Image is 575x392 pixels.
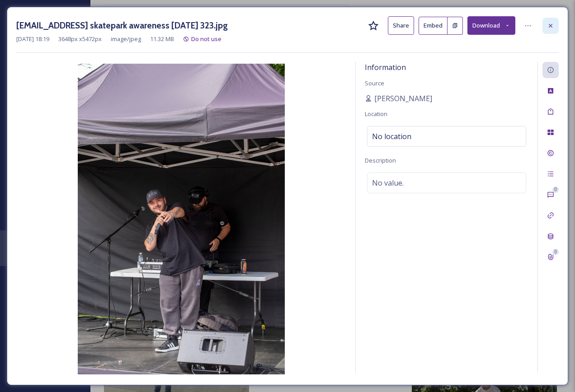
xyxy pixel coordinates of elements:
span: Location [365,110,387,118]
img: Bonesmend%40gmail.com-chichester%20skatepark%20awareness%2015.09.24%20323.jpg [16,64,346,374]
span: [PERSON_NAME] [374,93,432,104]
span: Description [365,156,396,164]
button: Download [467,16,515,35]
div: 0 [552,249,559,255]
button: Share [388,16,414,35]
span: 3648 px x 5472 px [58,35,102,43]
h3: [EMAIL_ADDRESS] skatepark awareness [DATE] 323.jpg [16,19,228,32]
span: [DATE] 18:19 [16,35,49,43]
div: 0 [552,187,559,193]
button: Embed [419,17,448,35]
span: image/jpeg [111,35,141,43]
span: Source [365,79,384,87]
span: 11.32 MB [150,35,174,43]
span: No location [372,131,411,142]
span: Information [365,62,406,72]
span: Do not use [191,35,222,43]
span: No value. [372,177,404,188]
